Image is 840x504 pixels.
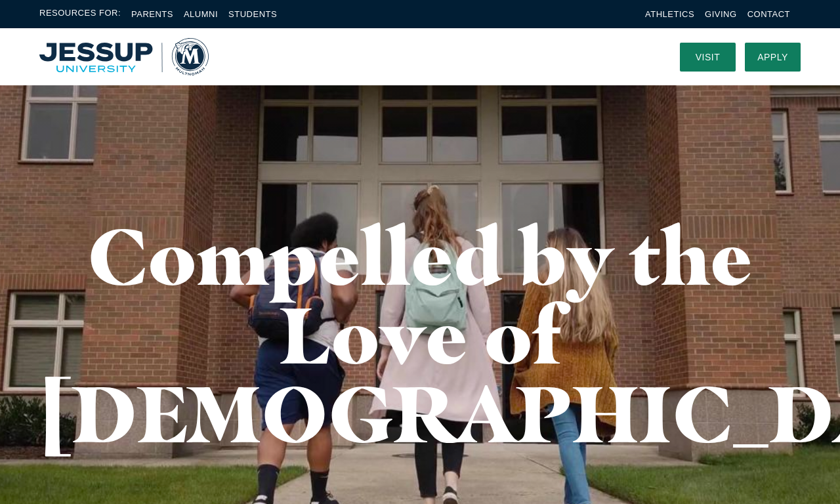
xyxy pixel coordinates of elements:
[39,217,801,453] h1: Compelled by the Love of [DEMOGRAPHIC_DATA]
[705,9,737,19] a: Giving
[645,9,694,19] a: Athletics
[39,38,209,76] a: Home
[228,9,277,19] a: Students
[747,9,790,19] a: Contact
[745,43,801,72] a: Apply
[680,43,736,72] a: Visit
[39,38,209,76] img: Multnomah University Logo
[131,9,173,19] a: Parents
[184,9,218,19] a: Alumni
[39,7,121,22] span: Resources For:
